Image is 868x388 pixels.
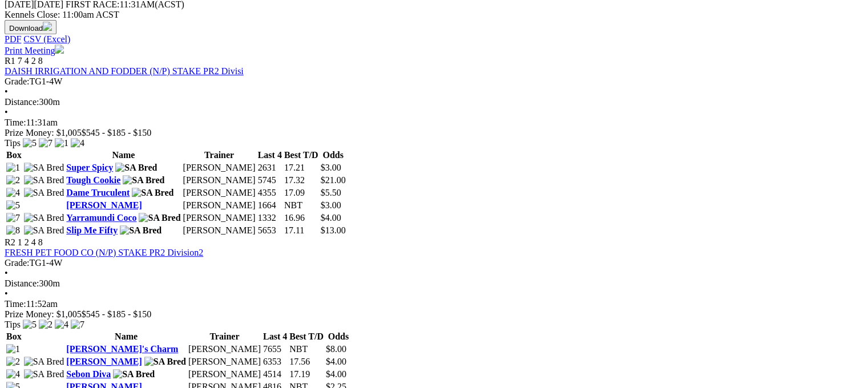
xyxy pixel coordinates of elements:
a: Super Spicy [66,163,113,172]
th: Trainer [183,149,256,161]
div: 11:31am [5,118,863,128]
span: Box [6,150,22,160]
img: SA Bred [132,188,173,198]
td: [PERSON_NAME] [183,225,256,236]
span: $3.00 [321,200,341,210]
img: 5 [23,320,37,330]
span: $545 - $185 - $150 [82,309,152,319]
a: FRESH PET FOOD CO (N/P) STAKE PR2 Division2 [5,248,203,257]
img: 1 [6,344,20,354]
td: 2631 [257,162,282,173]
span: $21.00 [321,175,346,185]
div: 300m [5,278,863,289]
img: 5 [6,200,20,211]
img: 1 [55,138,68,148]
span: Tips [5,320,21,329]
img: 4 [55,320,68,330]
td: 17.09 [284,187,319,199]
span: R2 [5,237,15,247]
a: Print Meeting [5,46,64,55]
td: 17.56 [289,356,324,367]
span: Distance: [5,97,39,107]
td: 17.32 [284,175,319,186]
a: Yarramundi Coco [66,213,136,223]
img: SA Bred [24,357,64,367]
th: Best T/D [289,331,324,342]
span: Distance: [5,278,39,288]
td: NBT [284,200,319,211]
td: [PERSON_NAME] [188,356,261,367]
td: [PERSON_NAME] [183,175,256,186]
span: Tips [5,138,21,148]
th: Last 4 [257,149,282,161]
a: [PERSON_NAME] [66,200,142,210]
a: Tough Cookie [66,175,120,185]
span: $4.00 [326,369,346,379]
img: 7 [6,213,20,223]
img: SA Bred [144,357,186,367]
span: $13.00 [321,225,346,235]
img: SA Bred [113,369,155,379]
td: 4355 [257,187,282,199]
div: TG1-4W [5,258,863,268]
td: [PERSON_NAME] [188,343,261,355]
span: R1 [5,56,15,66]
img: 2 [39,320,53,330]
img: 5 [23,138,37,148]
td: 4514 [263,369,288,380]
span: • [5,268,8,278]
span: $8.00 [326,344,346,354]
img: 4 [6,188,20,198]
th: Name [66,149,181,161]
span: • [5,107,8,117]
div: TG1-4W [5,76,863,87]
img: 4 [6,369,20,379]
a: [PERSON_NAME] [66,357,142,366]
td: 1332 [257,212,282,224]
th: Odds [325,331,352,342]
img: download.svg [43,22,52,31]
img: SA Bred [24,175,64,185]
span: Box [6,332,22,341]
td: 16.96 [284,212,319,224]
img: 7 [39,138,53,148]
td: 6353 [263,356,288,367]
td: 17.11 [284,225,319,236]
img: SA Bred [123,175,164,185]
img: SA Bred [139,213,180,223]
img: SA Bred [24,163,64,173]
img: SA Bred [120,225,162,236]
a: Slip Me Fifty [66,225,118,235]
th: Last 4 [263,331,288,342]
a: [PERSON_NAME]'s Charm [66,344,178,354]
span: Time: [5,299,26,309]
span: $4.00 [326,357,346,366]
div: 300m [5,97,863,107]
img: printer.svg [55,45,64,54]
td: [PERSON_NAME] [183,212,256,224]
span: $5.50 [321,188,341,197]
span: Time: [5,118,26,127]
span: • [5,289,8,298]
td: 5653 [257,225,282,236]
td: [PERSON_NAME] [183,187,256,199]
td: 17.19 [289,369,324,380]
img: SA Bred [24,188,64,198]
span: $545 - $185 - $150 [82,128,152,138]
th: Name [66,331,187,342]
img: 1 [6,163,20,173]
span: $3.00 [321,163,341,172]
span: Grade: [5,258,30,268]
img: 4 [71,138,84,148]
img: SA Bred [24,225,64,236]
th: Odds [320,149,346,161]
img: 2 [6,357,20,367]
img: SA Bred [24,213,64,223]
img: SA Bred [115,163,157,173]
td: NBT [289,343,324,355]
td: [PERSON_NAME] [183,162,256,173]
img: SA Bred [24,369,64,379]
span: 7 4 2 8 [18,56,43,66]
td: 1664 [257,200,282,211]
button: Download [5,20,56,34]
